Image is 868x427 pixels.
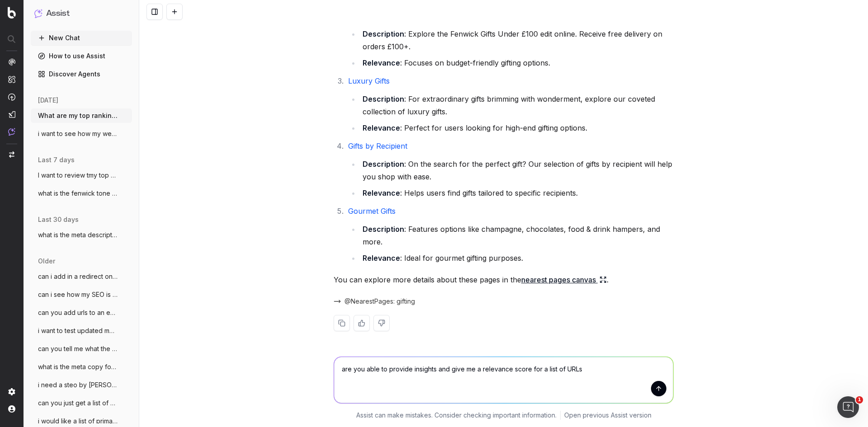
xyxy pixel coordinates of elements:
span: @NearestPages: gifting [344,297,415,306]
button: can you add urls to an existing pagework [31,305,132,320]
img: Assist [8,128,15,136]
button: i want to see how my website performs fo [31,127,132,141]
strong: Description [363,160,404,169]
li: : For extraordinary gifts brimming with wonderment, explore our coveted collection of luxury gifts. [360,93,674,118]
span: last 30 days [38,215,79,224]
strong: Description [363,29,404,38]
button: what is the meta copy for this url : htt [31,360,132,374]
iframe: Intercom live chat [837,396,859,418]
img: Assist [34,9,42,18]
span: what is the meta copy for this url : htt [38,362,118,371]
button: @NearestPages: gifting [334,297,415,306]
span: 1 [856,396,863,404]
span: i would like a list of primary and secon [38,417,118,426]
img: Activation [8,93,15,101]
span: last 7 days [38,155,75,164]
li: : Ideal for gourmet gifting purposes. [360,252,674,264]
button: Assist [34,7,128,20]
textarea: are you able to provide insights and give me a relevance score for a list of URLs [334,357,673,403]
li: : Perfect for users looking for high-end gifting options. [360,122,674,134]
li: : Explore the Fenwick Gifts Under £100 edit online. Receive free delivery on orders £100+. [360,28,674,53]
img: Intelligence [8,75,15,83]
h1: Assist [46,7,70,20]
a: Gifts by Recipient [348,141,407,150]
img: Setting [8,388,15,395]
p: You can explore more details about these pages in the . [334,273,674,286]
img: Botify logo [8,7,16,19]
strong: Description [363,225,404,234]
a: Open previous Assist version [564,411,651,420]
img: My account [8,405,15,413]
button: can you tell me what the meta descriptio [31,342,132,356]
button: what is the fenwick tone of voice [31,186,132,201]
button: what is the meta description for this: h [31,228,132,242]
button: i want to test updated my URL meta descr [31,324,132,338]
strong: Description [363,94,404,103]
button: i need a steo by [PERSON_NAME] to find the [31,378,132,392]
span: can you tell me what the meta descriptio [38,344,118,353]
strong: Relevance [363,188,400,197]
a: Gourmet Gifts [348,206,396,216]
span: I want to review tmy top 10 brands on my [38,171,118,180]
p: Assist can make mistakes. Consider checking important information. [356,411,557,420]
strong: Relevance [363,58,400,67]
a: How to use Assist [31,49,132,63]
li: : Features options like champagne, chocolates, food & drink hampers, and more. [360,223,674,248]
span: what is the fenwick tone of voice [38,189,118,198]
img: Switch project [9,151,14,158]
li: : Focuses on budget-friendly gifting options. [360,56,674,69]
span: i want to test updated my URL meta descr [38,326,118,335]
img: Studio [8,111,15,118]
a: Discover Agents [31,67,132,81]
strong: Relevance [363,253,400,263]
span: can i see how my SEO is doing in AI [38,290,118,299]
span: i need a steo by [PERSON_NAME] to find the [38,380,118,389]
button: What are my top ranking pages related to [31,108,132,123]
span: [DATE] [38,96,58,105]
a: nearest pages canvas [521,273,607,286]
button: I want to review tmy top 10 brands on my [31,168,132,183]
strong: Relevance [363,123,400,132]
span: i want to see how my website performs fo [38,129,118,138]
li: : Helps users find gifts tailored to specific recipients. [360,187,674,199]
li: : On the search for the perfect gift? Our selection of gifts by recipient will help you shop with... [360,158,674,183]
button: can i add in a redirect on botify [31,269,132,284]
span: can i add in a redirect on botify [38,272,118,281]
img: Analytics [8,58,15,66]
span: what is the meta description for this: h [38,230,118,239]
span: can you add urls to an existing pagework [38,308,118,317]
button: can i see how my SEO is doing in AI [31,287,132,302]
button: can you just get a list of general [PERSON_NAME] [31,396,132,410]
button: New Chat [31,31,132,45]
span: older [38,257,55,266]
span: can you just get a list of general [PERSON_NAME] [38,399,118,408]
a: Luxury Gifts [348,76,390,85]
span: What are my top ranking pages related to [38,111,118,120]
